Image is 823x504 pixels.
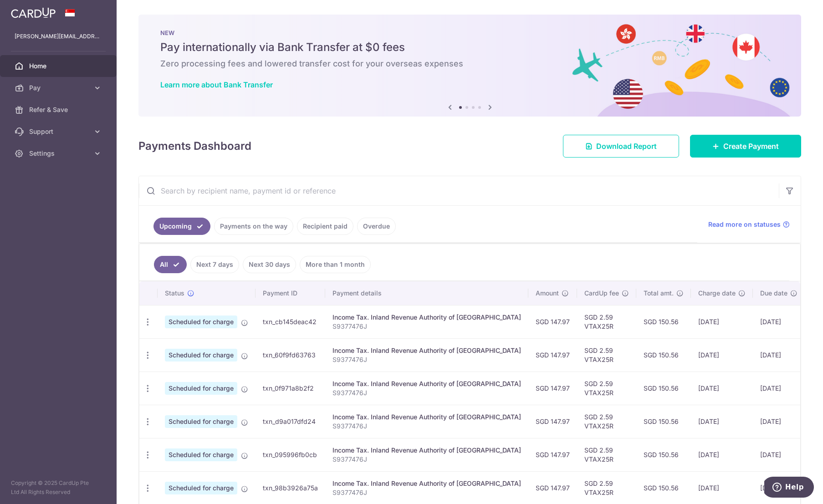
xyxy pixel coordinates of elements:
[636,305,691,338] td: SGD 150.56
[691,372,753,405] td: [DATE]
[332,422,521,431] p: S9377476J
[596,141,657,152] span: Download Report
[165,415,237,428] span: Scheduled for charge
[753,405,805,438] td: [DATE]
[29,61,89,71] span: Home
[139,176,779,205] input: Search by recipient name, payment id or reference
[29,127,89,136] span: Support
[332,322,521,331] p: S9377476J
[325,281,528,305] th: Payment details
[690,135,801,158] a: Create Payment
[160,58,779,69] h6: Zero processing fees and lowered transfer cost for your overseas expenses
[190,256,239,273] a: Next 7 days
[256,438,325,471] td: txn_095996fb0cb
[165,289,184,298] span: Status
[577,372,636,405] td: SGD 2.59 VTAX25R
[332,388,521,397] p: S9377476J
[636,438,691,471] td: SGD 150.56
[528,305,577,338] td: SGD 147.97
[29,105,89,114] span: Refer & Save
[753,438,805,471] td: [DATE]
[698,289,736,298] span: Charge date
[332,379,521,388] div: Income Tax. Inland Revenue Authority of [GEOGRAPHIC_DATA]
[528,372,577,405] td: SGD 147.97
[723,141,779,152] span: Create Payment
[644,289,674,298] span: Total amt.
[300,256,371,273] a: More than 1 month
[332,488,521,497] p: S9377476J
[753,372,805,405] td: [DATE]
[584,289,619,298] span: CardUp fee
[528,405,577,438] td: SGD 147.97
[528,438,577,471] td: SGD 147.97
[636,338,691,372] td: SGD 150.56
[332,455,521,464] p: S9377476J
[154,256,187,273] a: All
[214,218,293,235] a: Payments on the way
[536,289,559,298] span: Amount
[691,338,753,372] td: [DATE]
[577,338,636,372] td: SGD 2.59 VTAX25R
[760,289,787,298] span: Due date
[29,149,89,158] span: Settings
[138,138,251,154] h4: Payments Dashboard
[332,479,521,488] div: Income Tax. Inland Revenue Authority of [GEOGRAPHIC_DATA]
[332,346,521,355] div: Income Tax. Inland Revenue Authority of [GEOGRAPHIC_DATA]
[11,7,56,18] img: CardUp
[165,316,237,328] span: Scheduled for charge
[332,412,521,422] div: Income Tax. Inland Revenue Authority of [GEOGRAPHIC_DATA]
[577,305,636,338] td: SGD 2.59 VTAX25R
[165,448,237,461] span: Scheduled for charge
[243,256,296,273] a: Next 30 days
[357,218,396,235] a: Overdue
[332,313,521,322] div: Income Tax. Inland Revenue Authority of [GEOGRAPHIC_DATA]
[528,338,577,372] td: SGD 147.97
[15,32,102,41] p: [PERSON_NAME][EMAIL_ADDRESS][DOMAIN_NAME]
[256,338,325,372] td: txn_60f9fd63763
[332,355,521,364] p: S9377476J
[577,405,636,438] td: SGD 2.59 VTAX25R
[691,438,753,471] td: [DATE]
[332,446,521,455] div: Income Tax. Inland Revenue Authority of [GEOGRAPHIC_DATA]
[165,349,237,361] span: Scheduled for charge
[256,372,325,405] td: txn_0f971a8b2f2
[256,405,325,438] td: txn_d9a017dfd24
[753,338,805,372] td: [DATE]
[297,218,353,235] a: Recipient paid
[563,135,679,158] a: Download Report
[636,372,691,405] td: SGD 150.56
[153,218,210,235] a: Upcoming
[256,281,325,305] th: Payment ID
[165,482,237,494] span: Scheduled for charge
[691,305,753,338] td: [DATE]
[577,438,636,471] td: SGD 2.59 VTAX25R
[708,220,790,229] a: Read more on statuses
[160,40,779,55] h5: Pay internationally via Bank Transfer at $0 fees
[138,15,801,117] img: Bank transfer banner
[764,477,814,499] iframe: Opens a widget where you can find more information
[256,305,325,338] td: txn_cb145deac42
[160,29,779,36] p: NEW
[165,382,237,395] span: Scheduled for charge
[708,220,781,229] span: Read more on statuses
[636,405,691,438] td: SGD 150.56
[160,80,273,89] a: Learn more about Bank Transfer
[691,405,753,438] td: [DATE]
[29,83,89,92] span: Pay
[753,305,805,338] td: [DATE]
